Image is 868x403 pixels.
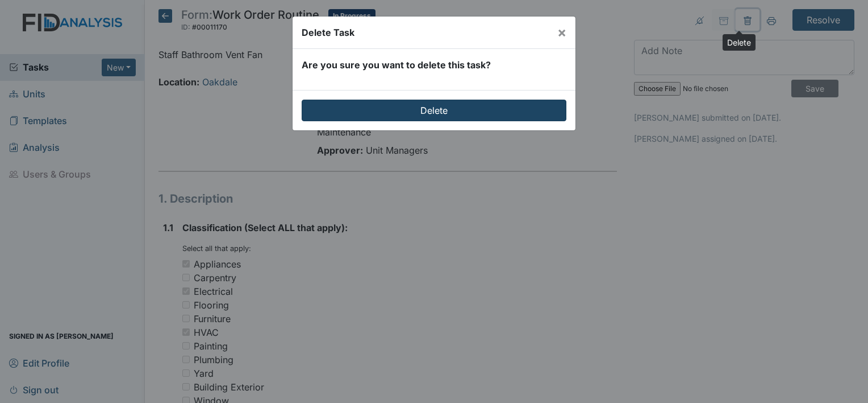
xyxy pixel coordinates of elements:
span: × [557,24,566,40]
button: Close [548,17,575,48]
div: Delete [723,34,756,51]
strong: Are you sure you want to delete this task? [302,59,491,71]
input: Delete [302,100,566,121]
div: Delete Task [302,26,354,39]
